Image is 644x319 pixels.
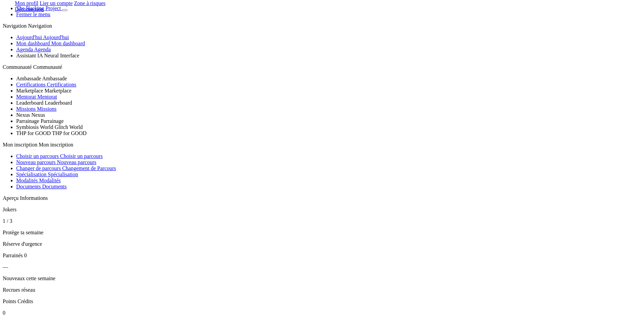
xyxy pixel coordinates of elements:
[16,88,71,94] span: Marketplace Marketplace
[3,241,641,247] p: Réserve d'urgence
[18,298,33,304] span: Crédits
[16,106,57,112] a: Missions Missions
[60,153,103,159] span: Choisir un parcours
[33,64,62,70] span: Communauté
[24,252,27,258] span: 0
[47,82,76,87] span: Certifications
[16,47,33,52] span: Agenda
[16,11,50,17] a: Fermer le menu
[3,64,32,70] span: Communauté
[3,287,641,293] p: Recrues réseau
[16,41,85,46] a: Mon dashboard Mon dashboard
[74,0,106,6] a: Zone à risques
[44,53,79,58] span: Neural Interface
[48,171,78,177] span: Spécialisation
[16,47,51,52] a: Agenda Agenda
[42,76,67,81] span: Ambassade
[16,118,39,124] span: Parrainage
[15,6,43,12] a: Déconnexion
[16,94,36,100] span: Mentorat
[3,252,23,258] span: Parrainés
[16,165,61,171] span: Changer de parcours
[3,264,641,270] p: —
[45,88,71,94] span: Marketplace
[16,124,83,130] span: Symbiosis World Glitch World
[16,88,43,94] span: Marketplace
[51,41,85,46] span: Mon dashboard
[45,100,72,106] span: translation missing: fr.dashboard.community.tabs.leaderboard
[16,171,47,177] span: Spécialisation
[37,106,57,112] span: Missions
[43,34,69,40] span: Aujourd'hui
[15,0,38,6] a: Mon profil
[16,159,56,165] span: Nouveau parcours
[16,41,50,46] span: Mon dashboard
[16,100,72,106] span: Leaderboard Leaderboard
[16,112,30,118] span: Nexus
[16,106,36,112] span: Missions
[42,184,67,189] span: Documents
[52,130,87,136] span: THP for GOOD
[3,230,641,236] p: Protège ta semaine
[16,124,53,130] span: Symbiosis World
[16,184,67,189] a: Documents Documents
[16,165,116,171] a: Changer de parcours Changement de Parcours
[37,94,57,100] span: Mentorat
[16,171,78,177] a: Spécialisation Spécialisation
[57,159,96,165] span: Nouveau parcours
[3,275,641,282] p: Nouveaux cette semaine
[3,195,19,201] span: Aperçu
[3,23,27,29] span: Navigation
[16,100,43,106] span: translation missing: fr.dashboard.community.tabs.leaderboard
[16,153,103,159] a: Choisir un parcours Choisir un parcours
[16,130,51,136] span: THP for GOOD
[3,207,17,212] span: Jokers
[40,0,73,6] a: Lier un compte
[39,142,74,148] span: Mon inscription
[3,298,16,304] span: Points
[31,112,45,118] span: Nexus
[40,118,63,124] span: Parrainage
[62,165,116,171] span: Changement de Parcours
[28,23,52,29] span: Navigation
[16,178,38,183] span: Modalités
[16,94,57,100] a: Mentorat Mentorat
[16,112,45,118] span: Nexus Nexus
[16,82,46,87] span: Certifications
[34,47,51,52] span: Agenda
[39,178,61,183] span: Modalités
[16,76,67,81] span: Ambassade Ambassade
[16,184,41,189] span: Documents
[16,130,87,136] span: THP for GOOD THP for GOOD
[16,178,61,183] a: Modalités Modalités
[16,159,96,165] a: Nouveau parcours Nouveau parcours
[16,76,41,81] span: Ambassade
[55,124,83,130] span: Glitch World
[16,82,76,87] a: Certifications Certifications
[20,195,48,201] span: Informations
[16,153,59,159] span: Choisir un parcours
[16,34,42,40] span: Aujourd'hui
[16,53,43,58] span: Assistant IA
[16,118,64,124] span: Parrainage Parrainage
[16,34,69,40] a: Aujourd'hui Aujourd'hui
[16,53,79,58] span: Assistant IA Neural Interface
[3,142,37,148] span: Mon inscription
[3,218,641,224] p: 1 / 3
[3,310,641,316] p: 0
